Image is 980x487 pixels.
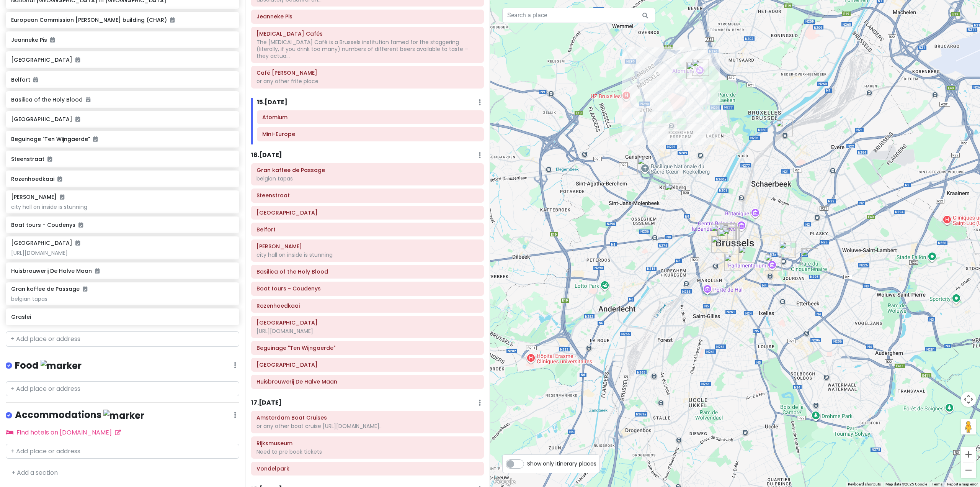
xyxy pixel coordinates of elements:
[11,295,234,302] div: belgian tapas
[11,175,234,182] h6: Rozenhoedkaai
[256,440,479,447] h6: Rijksmuseum
[718,229,735,246] div: NEUHAUS Bruxelles Grand Place
[83,286,87,292] i: Added to itinerary
[256,423,479,430] div: or any other boat cruise [URL][DOMAIN_NAME]..
[527,459,596,468] span: Show only itinerary places
[722,226,739,243] div: Mary
[256,465,479,472] h6: Vondelpark
[15,359,82,372] h4: Food
[256,378,479,385] h6: Huisbrouwerij De Halve Maan
[256,414,479,421] h6: Amsterdam Boat Cruises
[256,251,479,258] div: city hall on inside is stunning
[256,226,479,233] h6: Belfort
[33,77,38,82] i: Added to itinerary
[11,267,234,274] h6: Huisbrouwerij De Halve Maan
[256,39,479,60] div: The [MEDICAL_DATA] Café is a Brussels institution famed for the staggering (literally, if you dri...
[11,96,234,103] h6: Basilica of the Holy Blood
[11,193,64,200] h6: [PERSON_NAME]
[256,209,479,216] h6: Market Square
[801,248,818,265] div: Parc du Cinquantenaire
[256,361,479,368] h6: Minnewater Park
[11,249,234,256] div: [URL][DOMAIN_NAME]
[961,392,976,407] button: Map camera controls
[11,285,87,292] h6: Gran kaffee de Passage
[75,116,80,122] i: Added to itinerary
[11,36,234,43] h6: Jeanneke Pis
[78,222,83,228] i: Added to itinerary
[717,229,733,246] div: Grand Place
[57,176,62,182] i: Added to itinerary
[95,268,100,274] i: Added to itinerary
[711,224,728,241] div: Belgian Beer World Experience
[665,183,681,200] div: Frederic Blondeel Chocolate Factory & Shop
[11,116,234,123] h6: [GEOGRAPHIC_DATA]
[170,17,175,23] i: Added to itinerary
[256,319,479,326] h6: Groeninge Museum
[60,194,64,200] i: Added to itinerary
[11,221,234,228] h6: Boat tours - Coudenys
[256,13,479,20] h6: Jeanneke Pis
[686,62,703,79] div: Mini-Europe
[492,477,517,487] img: Google
[6,331,239,347] input: + Add place or address
[932,482,942,486] a: Terms
[947,482,978,486] a: Report a map error
[256,243,479,250] h6: De Burg
[6,428,121,437] a: Find hotels on [DOMAIN_NAME]
[692,59,709,76] div: Atomium
[103,410,144,421] img: marker
[262,131,479,138] h6: Mini-Europe
[738,246,755,263] div: Royal Palace of Brussels
[251,399,282,407] h6: 17 . [DATE]
[256,268,479,275] h6: Basilica of the Holy Blood
[724,254,741,271] div: Sablon
[41,360,82,372] img: marker
[711,236,728,253] div: Manneken Pis
[848,482,881,487] button: Keyboard shortcuts
[722,227,739,244] div: Pierre Marcolini - Brussel Koninginnegalerij
[723,225,740,241] div: Royal Gallery of Saint Hubert
[256,302,479,309] h6: Rozenhoedkaai
[256,167,479,174] h6: Gran kaffee de Passage
[256,175,479,182] div: belgian tapas
[256,285,479,292] h6: Boat tours - Coudenys
[251,151,282,159] h6: 16 . [DATE]
[720,223,737,240] div: Jeanneke Pis
[961,462,976,478] button: Zoom out
[6,381,239,397] input: + Add place or address
[779,241,796,258] div: European Commission Charlemagne building (CHAR)
[637,157,654,174] div: National Basilica of the Sacred Heart in Koekelberg
[776,120,793,136] div: Train World
[256,30,479,37] h6: Delirium Cafés
[256,344,479,351] h6: Beguinage "Ten Wijngaerde"
[765,254,782,271] div: Parlamentarium
[256,448,479,455] div: Need to pre book tickets
[961,447,976,462] button: Zoom in
[256,328,479,335] div: [URL][DOMAIN_NAME]
[11,136,234,143] h6: Beguinage "Ten Wijngaerde"
[6,444,239,459] input: + Add place or address
[86,97,90,102] i: Added to itinerary
[11,203,234,210] div: city hall on inside is stunning
[11,239,80,246] h6: [GEOGRAPHIC_DATA]
[11,156,234,162] h6: Steenstraat
[492,477,517,487] a: Click to see this area on Google Maps
[47,156,52,162] i: Added to itinerary
[11,16,234,23] h6: European Commission [PERSON_NAME] building (CHAR)
[502,8,655,23] input: Search a place
[961,419,976,435] button: Drag Pegman onto the map to open Street View
[257,98,287,107] h6: 15 . [DATE]
[262,114,479,121] h6: Atomium
[93,136,98,142] i: Added to itinerary
[11,76,234,83] h6: Belfort
[75,240,80,246] i: Added to itinerary
[885,482,927,486] span: Map data ©2025 Google
[75,57,80,62] i: Added to itinerary
[15,409,144,421] h4: Accommodations
[11,468,58,477] a: + Add a section
[719,223,736,240] div: Café Georgette
[50,37,55,43] i: Added to itinerary
[256,69,479,76] h6: Café Georgette
[11,313,234,320] h6: Graslei
[11,56,234,63] h6: [GEOGRAPHIC_DATA]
